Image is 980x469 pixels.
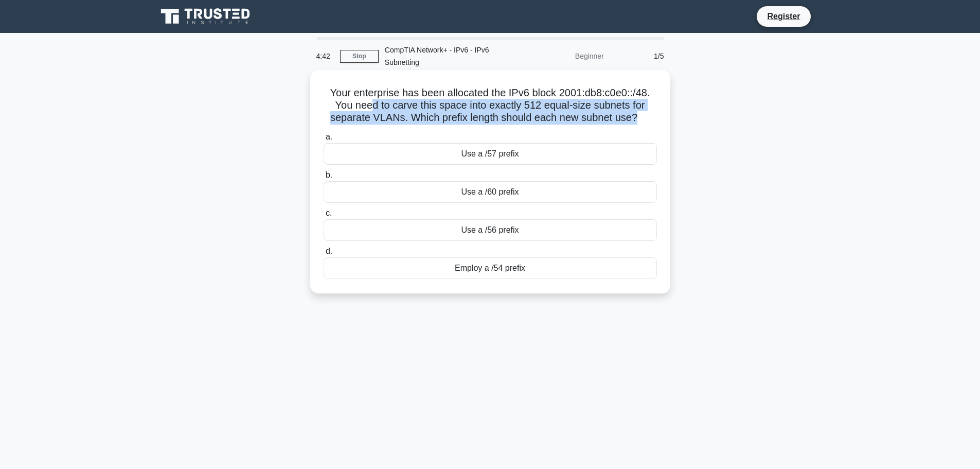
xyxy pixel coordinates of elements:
[326,209,332,217] span: c.
[324,143,657,165] div: Use a /57 prefix
[324,219,657,241] div: Use a /56 prefix
[324,257,657,279] div: Employ a /54 prefix
[310,46,340,66] div: 4:42
[326,247,332,255] span: d.
[610,46,670,66] div: 1/5
[326,132,332,141] span: a.
[520,46,610,66] div: Beginner
[379,40,520,73] div: CompTIA Network+ - IPv6 - IPv6 Subnetting
[324,181,657,203] div: Use a /60 prefix
[761,10,806,23] a: Register
[326,170,332,179] span: b.
[323,86,658,125] h5: Your enterprise has been allocated the IPv6 block 2001:db8:c0e0::/48. You need to carve this spac...
[340,50,379,63] a: Stop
